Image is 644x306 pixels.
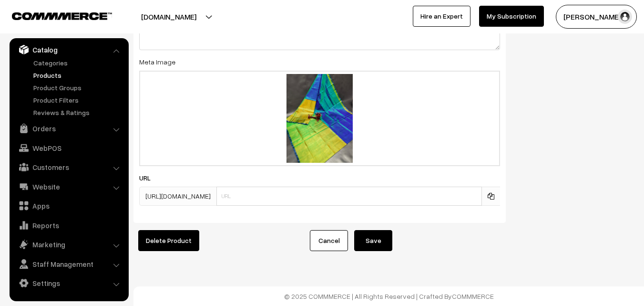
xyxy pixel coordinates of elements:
input: URL [216,187,482,206]
a: Staff Management [12,255,125,273]
button: [PERSON_NAME] [556,5,637,29]
a: Reports [12,217,125,234]
img: user [618,10,632,24]
a: Settings [12,274,125,292]
span: [URL][DOMAIN_NAME] [139,187,216,206]
a: Catalog [12,41,125,58]
a: Products [31,70,125,80]
label: URL [139,173,162,183]
a: Hire an Expert [413,6,470,27]
a: COMMMERCE [452,292,494,300]
button: Delete Product [138,230,199,251]
a: Product Groups [31,83,125,93]
a: Customers [12,158,125,176]
a: Product Filters [31,95,125,105]
a: Categories [31,58,125,68]
label: Meta Image [139,57,175,67]
a: Cancel [310,230,348,251]
a: Marketing [12,236,125,253]
footer: © 2025 COMMMERCE | All Rights Reserved | Crafted By [133,286,644,306]
a: Reviews & Ratings [31,107,125,117]
button: Save [354,230,392,251]
a: Apps [12,197,125,214]
a: Orders [12,120,125,137]
a: My Subscription [479,6,544,27]
a: Website [12,178,125,195]
img: COMMMERCE [12,12,112,20]
a: WebPOS [12,139,125,157]
button: [DOMAIN_NAME] [108,5,230,29]
a: COMMMERCE [12,10,95,21]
